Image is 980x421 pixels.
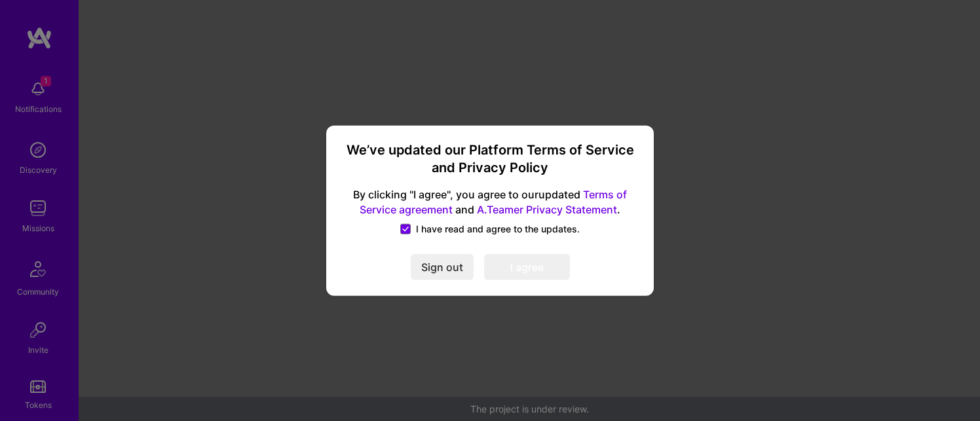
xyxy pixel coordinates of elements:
span: I have read and agree to the updates. [416,223,580,236]
a: A.Teamer Privacy Statement [477,203,617,216]
a: Terms of Service agreement [360,188,627,216]
span: By clicking "I agree", you agree to our updated and . [342,187,638,217]
button: I agree [484,254,570,280]
button: Sign out [411,254,474,280]
h3: We’ve updated our Platform Terms of Service and Privacy Policy [342,141,638,177]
